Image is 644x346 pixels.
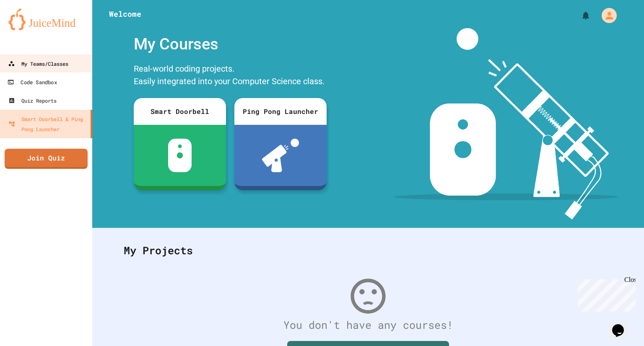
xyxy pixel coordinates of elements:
img: sdb-white.svg [168,139,192,172]
div: Smart Doorbell & Ping Pong Launcher [8,114,87,134]
div: Ping Pong Launcher [234,98,327,125]
div: Chat with us now!Close [3,3,58,53]
a: Join Quiz [5,149,88,169]
div: Real-world coding projects. Easily integrated into your Computer Science class. [130,60,331,92]
div: You don't have any courses! [115,317,621,333]
div: My Teams/Classes [8,59,68,69]
div: Smart Doorbell [134,98,226,125]
img: banner-image-my-projects.png [394,28,618,219]
div: Code Sandbox [7,77,57,88]
iframe: chat widget [609,312,636,338]
img: logo-orange.svg [8,8,84,30]
div: My Projects [115,234,621,267]
img: ppl-with-ball.png [262,139,299,172]
iframe: chat widget [574,276,636,312]
div: My Notifications [565,8,593,23]
div: Quiz Reports [8,96,57,106]
div: My Courses [130,28,331,60]
div: My Account [593,6,619,25]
